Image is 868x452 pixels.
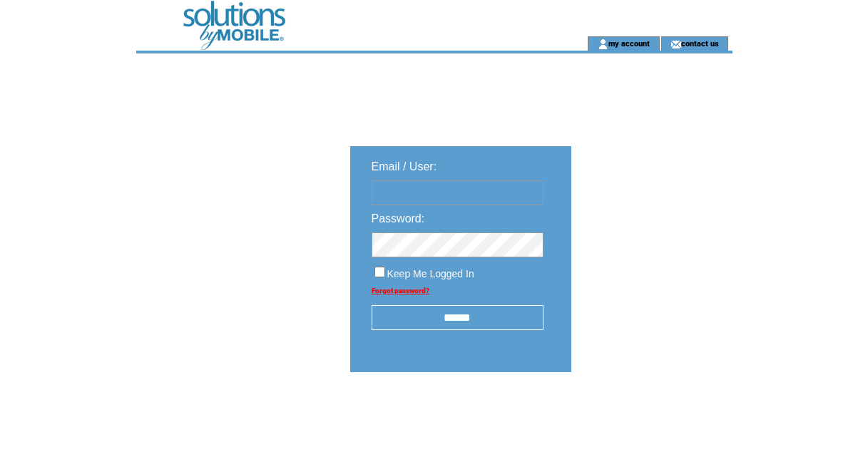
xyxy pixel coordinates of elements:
[613,408,684,426] img: transparent.png;jsessionid=0CEBD8A12C01FBEE50367542EA1B9CB8
[608,38,650,48] a: my account
[372,287,429,294] a: Forgot password?
[372,212,425,225] span: Password:
[387,268,474,279] span: Keep Me Logged In
[598,38,608,50] img: account_icon.gif;jsessionid=0CEBD8A12C01FBEE50367542EA1B9CB8
[372,160,437,173] span: Email / User:
[670,38,681,50] img: contact_us_icon.gif;jsessionid=0CEBD8A12C01FBEE50367542EA1B9CB8
[681,38,719,48] a: contact us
